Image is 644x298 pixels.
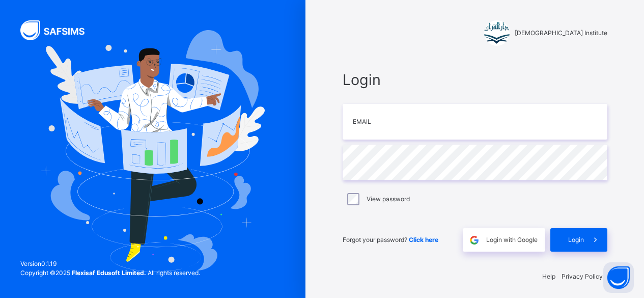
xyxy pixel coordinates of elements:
span: [DEMOGRAPHIC_DATA] Institute [515,29,607,38]
img: google.396cfc9801f0270233282035f929180a.svg [468,234,480,246]
button: Open asap [603,262,634,293]
span: Forgot your password? [343,236,438,243]
img: SAFSIMS Logo [20,20,97,40]
span: Copyright © 2025 All rights reserved. [20,269,200,277]
span: Login [568,235,584,245]
span: Login with Google [486,235,538,245]
a: Privacy Policy [562,273,603,280]
span: Login [343,69,607,91]
img: Hero Image [41,30,265,272]
strong: Flexisaf Edusoft Limited. [72,269,146,277]
a: Help [542,273,555,280]
a: Click here [409,236,438,243]
span: Version 0.1.19 [20,259,200,268]
label: View password [367,195,410,204]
